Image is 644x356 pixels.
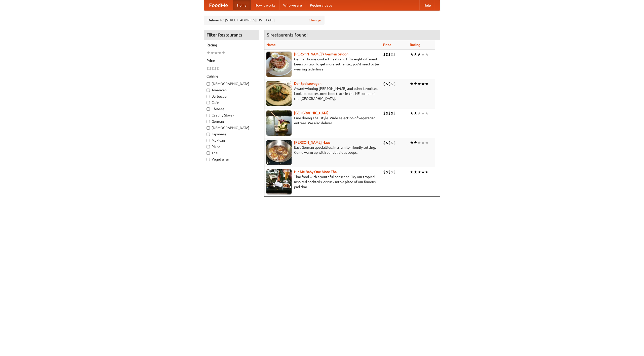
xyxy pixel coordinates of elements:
img: esthers.jpg [266,52,292,77]
li: ★ [410,110,414,116]
li: $ [393,81,396,87]
img: kohlhaus.jpg [266,140,292,165]
li: ★ [210,50,214,56]
a: How it works [251,0,279,10]
a: Hit Me Baby One More Thai [294,170,338,174]
img: speisewagen.jpg [266,81,292,106]
li: ★ [425,169,429,175]
li: $ [393,52,396,57]
a: Recipe videos [306,0,336,10]
li: $ [391,110,393,116]
li: ★ [414,81,417,87]
input: Chinese [207,107,210,111]
input: German [207,120,210,123]
input: American [207,89,210,92]
li: $ [386,110,388,116]
p: East German specialties, in a family-friendly setting. Come warm up with our delicious soups. [266,145,379,155]
a: Help [419,0,435,10]
a: Rating [410,43,420,47]
li: ★ [425,81,429,87]
input: Japanese [207,133,210,136]
li: $ [388,52,391,57]
label: Cafe [207,100,256,105]
a: Home [233,0,251,10]
a: [PERSON_NAME] Haus [294,140,330,144]
li: $ [383,81,386,87]
label: Japanese [207,132,256,137]
a: Price [383,43,391,47]
label: Barbecue [207,94,256,99]
li: ★ [414,110,417,116]
li: ★ [421,52,425,57]
li: ★ [218,50,222,56]
li: $ [209,66,212,71]
li: $ [391,140,393,145]
li: $ [383,140,386,145]
li: ★ [417,81,421,87]
label: Chinese [207,106,256,111]
img: satay.jpg [266,110,292,136]
li: $ [391,81,393,87]
li: ★ [410,52,414,57]
li: $ [207,66,209,71]
label: American [207,88,256,93]
li: $ [388,81,391,87]
li: ★ [417,52,421,57]
li: $ [393,169,396,175]
label: [DEMOGRAPHIC_DATA] [207,125,256,130]
h5: Cuisine [207,74,256,79]
label: [DEMOGRAPHIC_DATA] [207,81,256,86]
input: [DEMOGRAPHIC_DATA] [207,126,210,130]
li: ★ [417,110,421,116]
input: Mexican [207,139,210,142]
li: ★ [425,110,429,116]
li: ★ [410,81,414,87]
a: Name [266,43,276,47]
input: Thai [207,151,210,155]
li: ★ [414,52,417,57]
p: German home-cooked meals and fifty-eight different beers on tap. To get more authentic, you'd nee... [266,57,379,72]
img: babythai.jpg [266,169,292,194]
label: Czech / Slovak [207,113,256,118]
li: ★ [421,81,425,87]
li: ★ [417,169,421,175]
ng-pluralize: 5 restaurants found! [267,32,308,37]
li: $ [388,169,391,175]
li: $ [386,169,388,175]
li: ★ [410,140,414,145]
label: Pizza [207,144,256,149]
li: $ [217,66,219,71]
li: $ [212,66,214,71]
li: ★ [207,50,210,56]
li: ★ [421,110,425,116]
a: [GEOGRAPHIC_DATA] [294,111,329,115]
label: Mexican [207,138,256,143]
a: Der Speisewagen [294,82,321,86]
li: ★ [421,169,425,175]
input: [DEMOGRAPHIC_DATA] [207,82,210,86]
h5: Rating [207,43,256,48]
label: German [207,119,256,124]
li: ★ [222,50,225,56]
li: $ [383,52,386,57]
li: $ [391,52,393,57]
label: Thai [207,150,256,155]
div: Deliver to: [STREET_ADDRESS][US_STATE] [204,16,325,25]
input: Vegetarian [207,158,210,161]
li: $ [393,110,396,116]
input: Czech / Slovak [207,114,210,117]
a: Change [309,18,321,23]
li: ★ [425,140,429,145]
input: Pizza [207,145,210,148]
input: Barbecue [207,95,210,98]
p: Thai food with a youthful bar scene. Try our tropical inspired cocktails, or tuck into a plate of... [266,174,379,189]
a: [PERSON_NAME]'s German Saloon [294,52,348,56]
li: ★ [414,140,417,145]
a: Who we are [279,0,306,10]
p: Fine dining Thai-style. Wide selection of vegetarian entrées. We also deliver. [266,115,379,126]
